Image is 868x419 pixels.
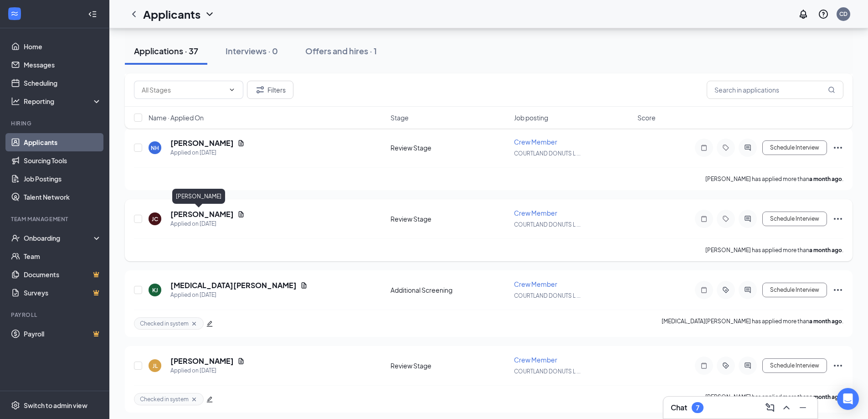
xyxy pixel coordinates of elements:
input: All Stages [142,85,225,95]
svg: Collapse [88,10,97,19]
span: Name · Applied On [149,113,204,122]
svg: Analysis [11,97,20,106]
div: Applied on [DATE] [170,366,245,375]
svg: Note [699,362,709,369]
svg: ChevronDown [228,86,236,93]
svg: Note [699,215,709,222]
span: Crew Member [514,356,557,364]
a: DocumentsCrown [24,265,102,284]
svg: Ellipses [832,360,843,371]
svg: Filter [255,84,266,95]
div: Switch to admin view [24,401,87,410]
b: a month ago [809,318,842,325]
svg: Cross [190,396,198,403]
div: Reporting [24,97,102,106]
svg: Cross [190,320,198,327]
p: [PERSON_NAME] has applied more than . [705,393,843,405]
svg: ActiveChat [742,215,753,222]
span: edit [206,321,213,327]
svg: Document [237,211,245,218]
button: ChevronUp [779,400,794,415]
div: Applications · 37 [134,45,198,57]
svg: Document [237,357,245,365]
div: NH [151,144,159,152]
h5: [MEDICAL_DATA][PERSON_NAME] [170,280,297,290]
a: Scheduling [24,74,102,92]
button: Filter Filters [247,81,293,99]
div: Onboarding [24,233,94,243]
svg: Ellipses [832,285,843,295]
button: Schedule Interview [762,358,827,373]
div: KJ [152,286,158,294]
div: Applied on [DATE] [170,148,245,157]
div: Review Stage [390,143,508,152]
div: Payroll [11,311,100,319]
p: [PERSON_NAME] has applied more than . [705,175,843,183]
a: Messages [24,56,102,74]
div: Applied on [DATE] [170,290,308,300]
svg: ActiveTag [720,362,731,369]
div: Offers and hires · 1 [305,45,377,57]
span: Score [637,113,656,122]
h1: Applicants [143,6,200,22]
svg: Ellipses [832,213,843,224]
h3: Chat [671,403,687,413]
a: SurveysCrown [24,284,102,302]
span: edit [206,396,213,403]
svg: Settings [11,401,20,410]
b: a month ago [809,247,842,253]
svg: ChevronDown [204,9,215,20]
svg: ChevronUp [781,402,792,413]
h5: [PERSON_NAME] [170,209,234,219]
div: [PERSON_NAME] [172,189,225,204]
a: PayrollCrown [24,325,102,343]
div: JL [153,362,158,370]
svg: Document [300,282,308,289]
svg: Minimize [797,402,808,413]
button: Minimize [796,400,810,415]
svg: ChevronLeft [128,9,139,20]
span: COURTLAND DONUTS L ... [514,150,580,157]
svg: Tag [720,144,731,151]
div: Interviews · 0 [226,45,278,57]
svg: ActiveTag [720,286,731,294]
a: Home [24,37,102,56]
span: COURTLAND DONUTS L ... [514,368,580,375]
button: Schedule Interview [762,283,827,297]
svg: MagnifyingGlass [828,86,835,93]
span: Checked in system [140,395,189,403]
h5: [PERSON_NAME] [170,356,234,366]
svg: Tag [720,215,731,222]
svg: Note [699,286,709,294]
button: Schedule Interview [762,140,827,155]
div: JC [152,215,158,223]
svg: Notifications [798,9,809,20]
span: Checked in system [140,320,189,327]
span: Crew Member [514,138,557,146]
span: Crew Member [514,209,557,217]
p: [PERSON_NAME] has applied more than . [705,246,843,254]
div: Additional Screening [390,285,508,295]
a: Applicants [24,133,102,151]
div: Review Stage [390,361,508,370]
span: Crew Member [514,280,557,288]
svg: Document [237,140,245,147]
svg: Ellipses [832,142,843,153]
svg: ActiveChat [742,144,753,151]
a: Sourcing Tools [24,151,102,170]
svg: ComposeMessage [765,402,776,413]
svg: WorkstreamLogo [10,9,19,18]
a: Job Postings [24,170,102,188]
span: COURTLAND DONUTS L ... [514,292,580,299]
svg: UserCheck [11,233,20,243]
svg: ActiveChat [742,362,753,369]
div: Review Stage [390,214,508,223]
div: Team Management [11,215,100,223]
div: CD [839,10,847,18]
span: Stage [390,113,409,122]
a: Talent Network [24,188,102,206]
b: a month ago [809,176,842,182]
div: Hiring [11,119,100,127]
svg: QuestionInfo [818,9,829,20]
